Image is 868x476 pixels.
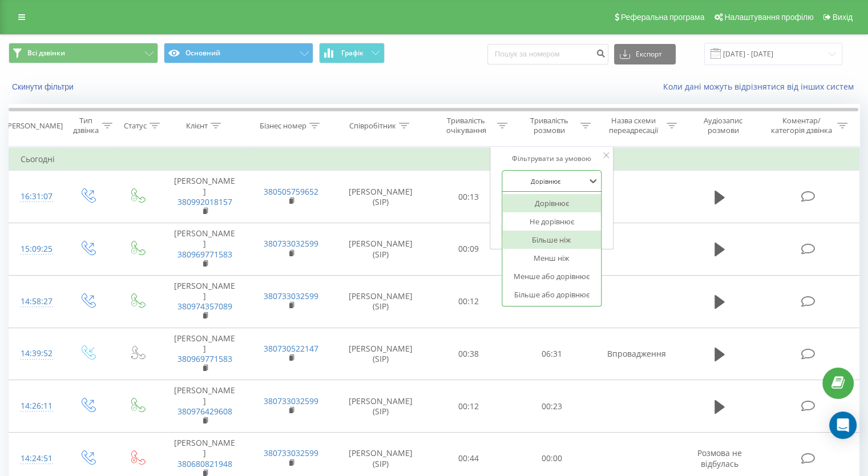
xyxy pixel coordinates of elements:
span: Графік [341,49,364,57]
div: Більше ніж [502,231,601,249]
div: Більше або дорівнює [502,285,601,304]
div: 16:31:07 [21,185,51,208]
div: Співробітник [349,121,396,131]
a: 380974357089 [177,301,232,312]
span: Налаштування профілю [724,13,813,22]
a: 380976429608 [177,406,232,417]
span: Вихід [833,13,853,22]
td: [PERSON_NAME] (SIP) [334,380,427,433]
input: Пошук за номером [487,44,608,64]
td: [PERSON_NAME] (SIP) [334,223,427,276]
div: Статус [124,121,147,131]
div: [PERSON_NAME] [5,121,63,131]
div: 14:58:27 [21,291,51,313]
td: [PERSON_NAME] [162,275,248,328]
button: Графік [319,43,385,63]
span: Розмова не відбулась [697,447,742,469]
button: Скинути фільтри [9,82,79,92]
div: 14:26:11 [21,395,51,417]
div: Тривалість розмови [520,116,578,135]
div: Дорівнює [502,194,601,212]
a: 380680821948 [177,458,232,469]
td: 00:12 [427,275,510,328]
div: Менше або дорівнює [502,267,601,285]
td: [PERSON_NAME] [162,223,248,276]
td: [PERSON_NAME] (SIP) [334,171,427,223]
span: Реферальна програма [621,13,705,22]
div: Менш ніж [502,249,601,267]
div: Не дорівнює [502,212,601,231]
button: Всі дзвінки [9,43,158,63]
div: Коментар/категорія дзвінка [768,116,834,135]
div: Фільтрувати за умовою [502,153,602,164]
td: 00:23 [510,380,593,433]
a: 380969771583 [177,353,232,364]
a: 380969771583 [177,249,232,260]
td: Впровадження [593,328,679,380]
a: 380733032599 [264,291,318,301]
div: 14:24:51 [21,447,51,470]
td: 00:13 [427,171,510,223]
div: Open Intercom Messenger [829,412,857,439]
div: Тривалість очікування [438,116,495,135]
a: Коли дані можуть відрізнятися вiд інших систем [663,81,859,92]
td: 00:38 [427,328,510,380]
button: Експорт [614,44,676,64]
span: Всі дзвінки [27,49,65,58]
div: Назва схеми переадресації [604,116,664,135]
div: 14:39:52 [21,342,51,365]
div: Тип дзвінка [72,116,99,135]
td: Сьогодні [9,148,859,171]
a: 380992018157 [177,196,232,207]
a: 380733032599 [264,447,318,458]
td: [PERSON_NAME] [162,380,248,433]
div: Клієнт [186,121,208,131]
button: Основний [164,43,313,63]
a: 380733032599 [264,396,318,406]
div: 15:09:25 [21,238,51,260]
td: [PERSON_NAME] [162,171,248,223]
td: 00:09 [427,223,510,276]
td: 00:12 [427,380,510,433]
td: [PERSON_NAME] [162,328,248,380]
a: 380505759652 [264,186,318,197]
a: 380733032599 [264,238,318,249]
a: 380730522147 [264,343,318,354]
div: Аудіозапис розмови [690,116,757,135]
td: [PERSON_NAME] (SIP) [334,328,427,380]
td: [PERSON_NAME] (SIP) [334,275,427,328]
td: 06:31 [510,328,593,380]
div: Бізнес номер [260,121,306,131]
